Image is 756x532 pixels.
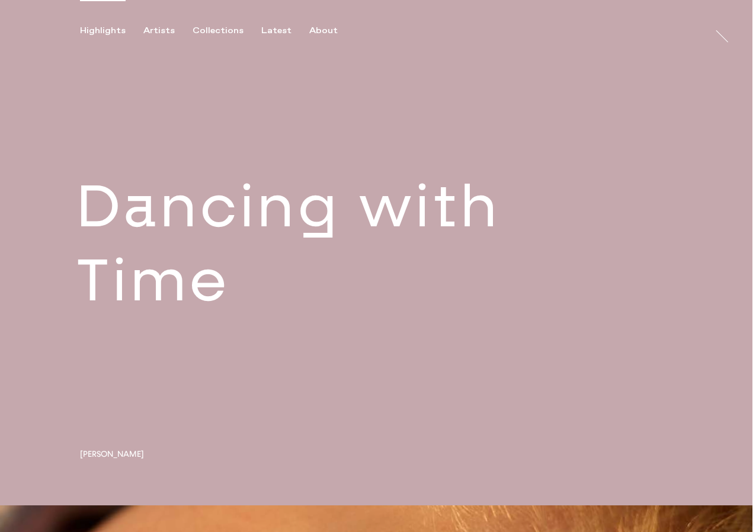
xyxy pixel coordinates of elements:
[143,25,175,36] div: Artists
[80,25,126,36] div: Highlights
[309,25,355,36] button: About
[261,25,309,36] button: Latest
[80,25,143,36] button: Highlights
[193,25,244,36] div: Collections
[309,25,338,36] div: About
[193,25,261,36] button: Collections
[143,25,193,36] button: Artists
[261,25,291,36] div: Latest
